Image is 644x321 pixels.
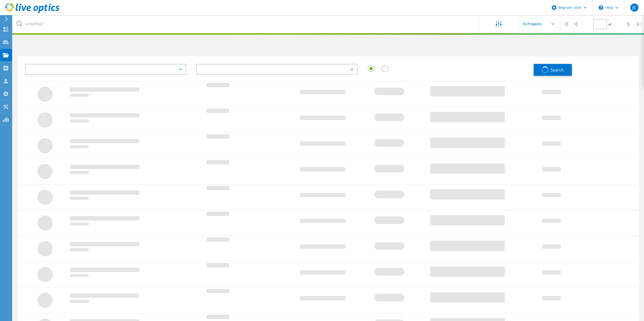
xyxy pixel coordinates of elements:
span: Search [551,67,564,73]
svg: \n [599,5,603,10]
a: Live Optics Dashboard [5,11,59,14]
span: JC [632,6,636,10]
span: of [608,22,611,27]
div: | [634,15,644,33]
button: Search [534,64,572,76]
input: undefined [13,15,480,33]
div: | [560,15,571,33]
